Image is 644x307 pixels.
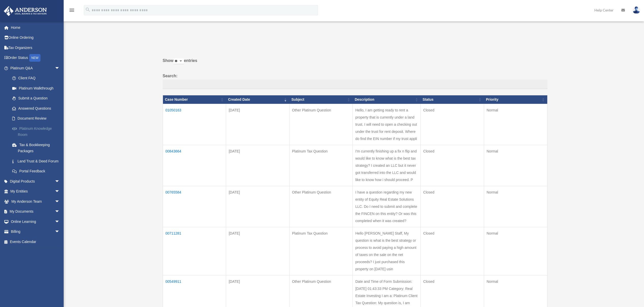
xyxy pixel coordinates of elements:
[226,95,290,104] th: Created Date: activate to sort column ascending
[4,33,67,43] a: Online Ordering
[7,156,67,166] a: Land Trust & Deed Forum
[289,95,353,104] th: Subject: activate to sort column ascending
[4,207,67,217] a: My Documentsarrow_drop_down
[7,83,67,93] a: Platinum Walkthrough
[163,186,226,227] td: 00765584
[29,54,40,62] div: NEW
[484,145,547,186] td: Normal
[353,186,421,227] td: I have a question regarding my new entity of Equity Real Estate Solutions LLC. Do I need to submi...
[7,113,67,124] a: Document Review
[421,227,484,275] td: Closed
[55,186,65,197] span: arrow_drop_down
[353,227,421,275] td: Hello [PERSON_NAME] Staff, My question is what is the best strategy or process to avoid paying a ...
[85,7,91,12] i: search
[7,93,67,104] a: Submit a Question
[289,186,353,227] td: Other Platinum Question
[226,186,290,227] td: [DATE]
[484,104,547,145] td: Normal
[163,145,226,186] td: 00843664
[4,186,67,197] a: My Entitiesarrow_drop_down
[163,57,547,69] label: Show entries
[289,104,353,145] td: Other Platinum Question
[55,176,65,187] span: arrow_drop_down
[7,166,67,176] a: Portal Feedback
[163,95,226,104] th: Case Number: activate to sort column ascending
[421,145,484,186] td: Closed
[421,104,484,145] td: Closed
[4,176,67,186] a: Digital Productsarrow_drop_down
[163,227,226,275] td: 00711281
[55,207,65,217] span: arrow_drop_down
[173,58,184,64] select: Showentries
[7,73,67,83] a: Client FAQ
[55,63,65,73] span: arrow_drop_down
[4,43,67,53] a: Tax Organizers
[4,216,67,227] a: Online Learningarrow_drop_down
[353,145,421,186] td: I'm currently finishing up a fix n flip and would like to know what is the best tax strategy? I c...
[289,145,353,186] td: Platinum Tax Question
[69,9,75,13] a: menu
[7,140,67,156] a: Tax & Bookkeeping Packages
[4,237,67,247] a: Events Calendar
[7,123,67,140] a: Platinum Knowledge Room
[4,63,67,73] a: Platinum Q&Aarrow_drop_down
[4,53,67,63] a: Order StatusNEW
[69,7,75,13] i: menu
[7,103,65,113] a: Answered Questions
[4,196,67,207] a: My Anderson Teamarrow_drop_down
[421,95,484,104] th: Status: activate to sort column ascending
[55,216,65,227] span: arrow_drop_down
[289,227,353,275] td: Platinum Tax Question
[4,227,67,237] a: Billingarrow_drop_down
[484,95,547,104] th: Priority: activate to sort column ascending
[226,145,290,186] td: [DATE]
[55,196,65,207] span: arrow_drop_down
[4,22,67,33] a: Home
[353,95,421,104] th: Description: activate to sort column ascending
[163,104,226,145] td: 01050163
[226,104,290,145] td: [DATE]
[163,80,547,89] input: Search:
[633,6,640,14] img: User Pic
[353,104,421,145] td: Hello, I am getting ready to rent a property that is currently under a land trust. I will need to...
[421,186,484,227] td: Closed
[2,6,48,16] img: Anderson Advisors Platinum Portal
[484,186,547,227] td: Normal
[226,227,290,275] td: [DATE]
[163,72,547,89] label: Search:
[55,227,65,237] span: arrow_drop_down
[484,227,547,275] td: Normal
